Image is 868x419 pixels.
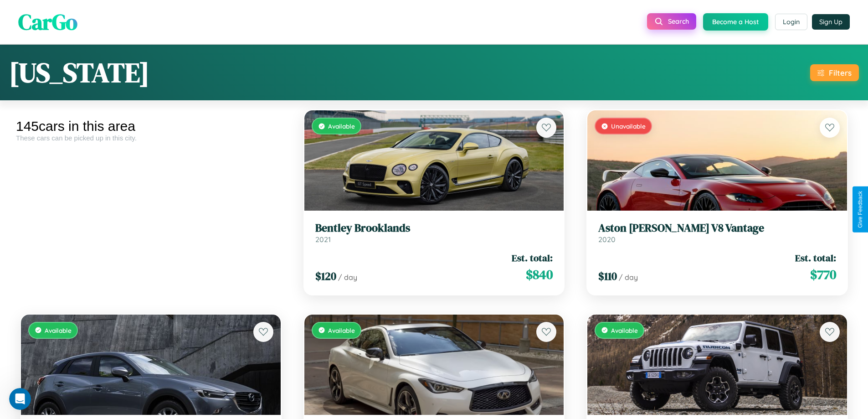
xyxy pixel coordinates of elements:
[598,222,836,235] h3: Aston [PERSON_NAME] V8 Vantage
[18,7,77,37] span: CarGo
[810,64,859,81] button: Filters
[315,235,331,244] span: 2021
[812,14,850,30] button: Sign Up
[619,273,638,282] span: / day
[598,269,617,284] span: $ 110
[810,265,836,284] span: $ 770
[315,269,336,284] span: $ 120
[829,68,852,78] div: Filters
[598,222,836,244] a: Aston [PERSON_NAME] V8 Vantage2020
[328,122,355,130] span: Available
[315,222,553,235] h3: Bentley Brooklands
[328,326,355,334] span: Available
[611,122,646,130] span: Unavailable
[668,17,689,26] span: Search
[795,251,836,264] span: Est. total:
[16,134,286,142] div: These cars can be picked up in this city.
[45,326,72,334] span: Available
[512,251,553,264] span: Est. total:
[315,222,553,244] a: Bentley Brooklands2021
[338,273,357,282] span: / day
[703,13,768,31] button: Become a Host
[9,54,149,91] h1: [US_STATE]
[647,13,696,30] button: Search
[775,14,807,30] button: Login
[16,119,286,134] div: 145 cars in this area
[9,388,31,410] iframe: Intercom live chat
[598,235,616,244] span: 2020
[526,265,553,284] span: $ 840
[611,326,638,334] span: Available
[857,191,863,228] div: Give Feedback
